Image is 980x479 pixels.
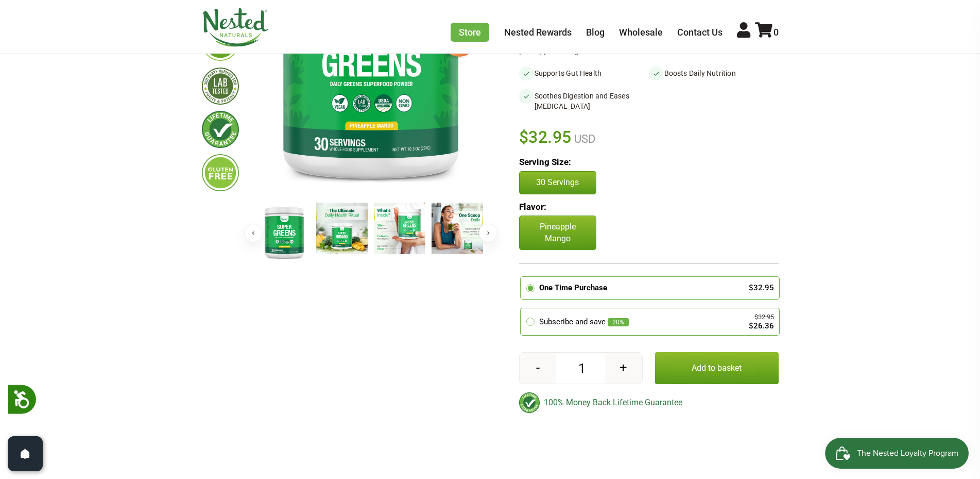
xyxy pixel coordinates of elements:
[605,353,642,384] button: +
[519,66,649,80] li: Supports Gut Health
[649,66,779,80] li: Boosts Daily Nutrition
[825,438,970,469] iframe: Button to open loyalty program pop-up
[519,126,572,148] span: $32.95
[8,436,43,471] button: Open
[519,171,596,194] button: 30 Servings
[572,133,595,145] span: USD
[520,353,556,384] button: -
[259,203,310,262] img: Super Greens - Pineapple Mango
[519,392,540,413] img: badge-lifetimeguarantee-color.svg
[519,157,571,167] b: Serving Size:
[530,177,586,188] p: 30 Servings
[586,27,605,38] a: Blog
[202,8,269,47] img: Nested Naturals
[519,392,779,413] div: 100% Money Back Lifetime Guarantee
[374,203,425,254] img: Super Greens - Pineapple Mango
[519,89,649,113] li: Soothes Digestion and Eases [MEDICAL_DATA]
[519,202,546,212] b: Flavor:
[773,27,779,38] span: 0
[619,27,663,38] a: Wholesale
[244,224,263,242] button: Previous
[451,23,489,42] a: Store
[755,27,779,38] a: 0
[519,216,596,250] p: Pineapple Mango
[655,352,779,384] button: Add to basket
[202,154,239,191] img: glutenfree
[202,111,239,148] img: lifetimeguarantee
[316,203,368,254] img: Super Greens - Pineapple Mango
[479,224,497,242] button: Next
[504,27,572,38] a: Nested Rewards
[202,68,239,105] img: thirdpartytested
[432,203,483,254] img: Super Greens - Pineapple Mango
[677,27,723,38] a: Contact Us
